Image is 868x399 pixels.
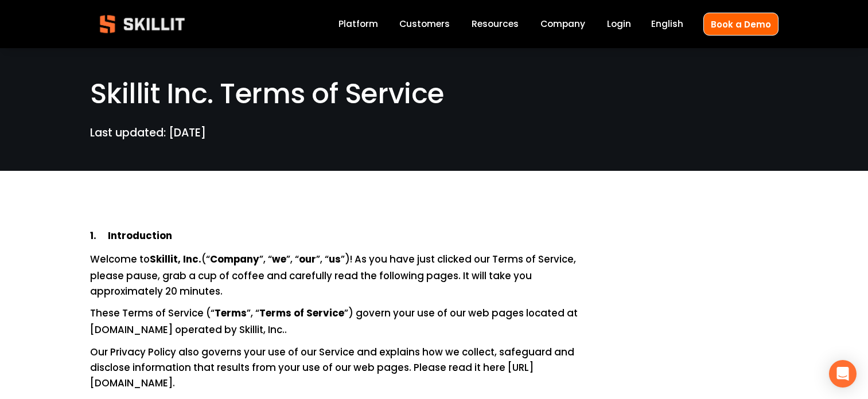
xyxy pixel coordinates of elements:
strong: our [299,252,316,268]
span: Our Privacy Policy also governs your use of our Service and explains how we collect, safeguard an... [90,345,577,390]
span: Resources [472,17,519,30]
strong: Terms of Service [259,306,344,322]
div: language picker [651,17,683,32]
strong: we [272,252,286,268]
a: Book a Demo [703,13,779,35]
p: Last updated: [DATE] [90,124,606,142]
a: folder dropdown [472,17,519,32]
div: Open Intercom Messenger [829,360,857,388]
a: Login [607,17,631,32]
span: Skillit Inc. Terms of Service [90,75,444,113]
span: Welcome to (“ ”, “ ”, “ ”, “ ”)! As you have just clicked our Terms of Service, please pause, gra... [90,252,578,298]
a: Customers [399,17,450,32]
strong: Skillit, Inc. [150,252,201,268]
strong: 1. Introduction [90,228,172,245]
strong: Company [210,252,259,268]
strong: us [329,252,341,268]
a: Company [540,17,585,32]
a: Platform [338,17,378,32]
span: English [651,17,683,30]
img: Skillit [90,7,194,41]
strong: Terms [215,306,247,322]
span: These Terms of Service (“ ”, “ ”) govern your use of our web pages located at [DOMAIN_NAME] opera... [90,306,580,337]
